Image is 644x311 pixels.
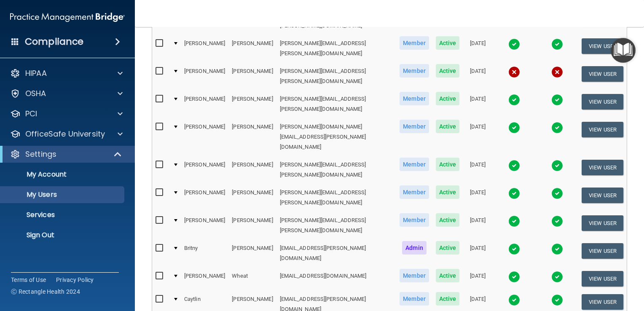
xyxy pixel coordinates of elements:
[436,158,460,171] span: Active
[5,211,121,219] p: Services
[5,170,121,179] p: My Account
[508,38,520,50] img: tick.e7d51cea.svg
[463,90,493,118] td: [DATE]
[463,184,493,212] td: [DATE]
[25,109,37,119] p: PCI
[228,35,276,62] td: [PERSON_NAME]
[508,160,520,172] img: tick.e7d51cea.svg
[402,241,427,255] span: Admin
[400,292,429,306] span: Member
[10,9,125,26] img: PMB logo
[181,118,228,156] td: [PERSON_NAME]
[10,88,123,99] a: OSHA
[508,243,520,255] img: tick.e7d51cea.svg
[25,149,56,159] p: Settings
[551,243,563,255] img: tick.e7d51cea.svg
[400,158,429,171] span: Member
[10,129,123,139] a: OfficeSafe University
[551,271,563,283] img: tick.e7d51cea.svg
[228,62,276,90] td: [PERSON_NAME]
[508,188,520,199] img: tick.e7d51cea.svg
[582,94,623,110] button: View User
[228,118,276,156] td: [PERSON_NAME]
[181,184,228,212] td: [PERSON_NAME]
[181,212,228,239] td: [PERSON_NAME]
[400,120,429,133] span: Member
[508,294,520,306] img: tick.e7d51cea.svg
[508,122,520,134] img: tick.e7d51cea.svg
[276,184,397,212] td: [PERSON_NAME][EMAIL_ADDRESS][PERSON_NAME][DOMAIN_NAME]
[508,215,520,227] img: tick.e7d51cea.svg
[508,66,520,78] img: cross.ca9f0e7f.svg
[10,109,123,119] a: PCI
[463,239,493,267] td: [DATE]
[551,66,563,78] img: cross.ca9f0e7f.svg
[181,90,228,118] td: [PERSON_NAME]
[436,269,460,282] span: Active
[582,160,623,175] button: View User
[582,294,623,310] button: View User
[551,160,563,172] img: tick.e7d51cea.svg
[551,38,563,50] img: tick.e7d51cea.svg
[276,90,397,118] td: [PERSON_NAME][EMAIL_ADDRESS][PERSON_NAME][DOMAIN_NAME]
[400,64,429,78] span: Member
[181,62,228,90] td: [PERSON_NAME]
[551,188,563,199] img: tick.e7d51cea.svg
[25,129,105,139] p: OfficeSafe University
[463,212,493,239] td: [DATE]
[611,38,636,63] button: Open Resource Center
[228,156,276,184] td: [PERSON_NAME]
[582,66,623,82] button: View User
[436,36,460,50] span: Active
[276,118,397,156] td: [PERSON_NAME][DOMAIN_NAME][EMAIL_ADDRESS][PERSON_NAME][DOMAIN_NAME]
[228,212,276,239] td: [PERSON_NAME]
[508,271,520,283] img: tick.e7d51cea.svg
[436,241,460,255] span: Active
[10,68,123,78] a: HIPAA
[463,62,493,90] td: [DATE]
[25,68,47,78] p: HIPAA
[276,239,397,267] td: [EMAIL_ADDRESS][PERSON_NAME][DOMAIN_NAME]
[551,215,563,227] img: tick.e7d51cea.svg
[228,267,276,290] td: Wheat
[228,239,276,267] td: [PERSON_NAME]
[551,94,563,106] img: tick.e7d51cea.svg
[400,185,429,199] span: Member
[276,35,397,62] td: [PERSON_NAME][EMAIL_ADDRESS][PERSON_NAME][DOMAIN_NAME]
[436,213,460,227] span: Active
[582,122,623,137] button: View User
[436,92,460,105] span: Active
[436,120,460,133] span: Active
[436,64,460,78] span: Active
[181,239,228,267] td: Britny
[400,213,429,227] span: Member
[25,88,46,99] p: OSHA
[582,271,623,287] button: View User
[582,38,623,54] button: View User
[400,269,429,282] span: Member
[276,212,397,239] td: [PERSON_NAME][EMAIL_ADDRESS][PERSON_NAME][DOMAIN_NAME]
[11,276,46,284] a: Terms of Use
[181,35,228,62] td: [PERSON_NAME]
[276,156,397,184] td: [PERSON_NAME][EMAIL_ADDRESS][PERSON_NAME][DOMAIN_NAME]
[5,231,121,239] p: Sign Out
[11,287,80,296] span: Ⓒ Rectangle Health 2024
[276,267,397,290] td: [EMAIL_ADDRESS][DOMAIN_NAME]
[463,118,493,156] td: [DATE]
[181,267,228,290] td: [PERSON_NAME]
[228,90,276,118] td: [PERSON_NAME]
[582,215,623,231] button: View User
[436,185,460,199] span: Active
[436,292,460,306] span: Active
[551,294,563,306] img: tick.e7d51cea.svg
[463,267,493,290] td: [DATE]
[228,184,276,212] td: [PERSON_NAME]
[508,94,520,106] img: tick.e7d51cea.svg
[400,36,429,50] span: Member
[582,188,623,203] button: View User
[5,190,121,199] p: My Users
[582,243,623,259] button: View User
[181,156,228,184] td: [PERSON_NAME]
[400,92,429,105] span: Member
[276,62,397,90] td: [PERSON_NAME][EMAIL_ADDRESS][PERSON_NAME][DOMAIN_NAME]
